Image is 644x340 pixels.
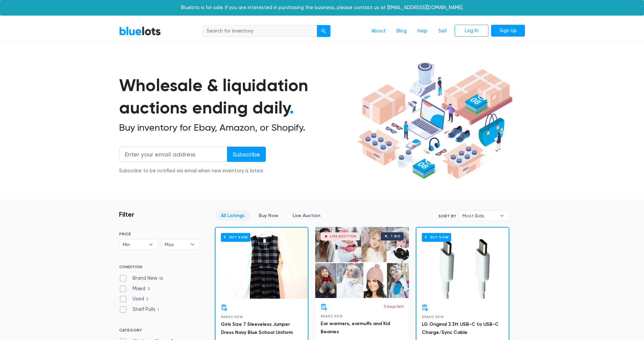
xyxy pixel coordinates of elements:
a: BlueLots [119,26,161,36]
label: Sort By [438,213,456,219]
a: LG Original 3.3ft USB-C to USB-C Charge/Sync Cable [422,321,499,335]
img: hero-ee84e7d0318cb26816c560f6b4441b76977f77a177738b4e94f68c95b2b83dbb.png [354,59,515,183]
a: Live Auction 1 bid [315,227,409,298]
h3: Filter [119,210,134,218]
a: Buy Now [253,210,284,221]
b: ▾ [495,211,509,221]
span: Max [165,239,187,250]
h6: PRICE [119,232,200,236]
span: . [290,98,294,118]
a: Live Auction [287,210,326,221]
label: Used [119,295,151,303]
a: Ear warmers, earmuffs and Kid Beanies [321,321,390,335]
div: 1 bid [391,235,400,238]
a: Blog [391,25,412,38]
h2: Buy inventory for Ebay, Amazon, or Shopify. [119,122,354,133]
span: 55 [157,276,166,281]
a: About [366,25,391,38]
span: Brand New [422,315,444,319]
a: Help [412,25,433,38]
b: ▾ [144,239,158,250]
a: Sign Up [491,25,525,37]
a: Girls Size 7 Sleeveless Jumper Dress Navy Blue School Uniform [221,321,293,335]
h6: Buy Now [221,233,250,241]
span: Min [123,239,145,250]
span: Most Bids [462,211,496,221]
input: Enter your email address [119,147,227,162]
span: 1 [156,307,161,313]
a: Buy Now [416,228,509,299]
b: ▾ [185,239,200,250]
h1: Wholesale & liquidation auctions ending daily [119,74,354,119]
p: 3 days left [384,303,404,310]
input: Search for inventory [202,25,317,37]
label: Brand New [119,275,166,282]
h6: Buy Now [422,233,451,241]
span: 2 [144,297,151,302]
a: All Listings [215,210,250,221]
label: Shelf Pulls [119,306,161,313]
div: Subscribe to be notified via email when new inventory is listed. [119,167,266,175]
label: Mixed [119,285,152,293]
a: Sell [433,25,452,38]
span: Brand New [321,314,343,318]
span: 3 [145,286,152,292]
div: Live Auction [330,235,356,238]
h6: CATEGORY [119,328,200,335]
input: Subscribe [227,147,266,162]
h6: CONDITION [119,264,200,272]
a: Buy Now [215,228,308,299]
a: Log In [455,25,488,37]
span: Brand New [221,315,243,319]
